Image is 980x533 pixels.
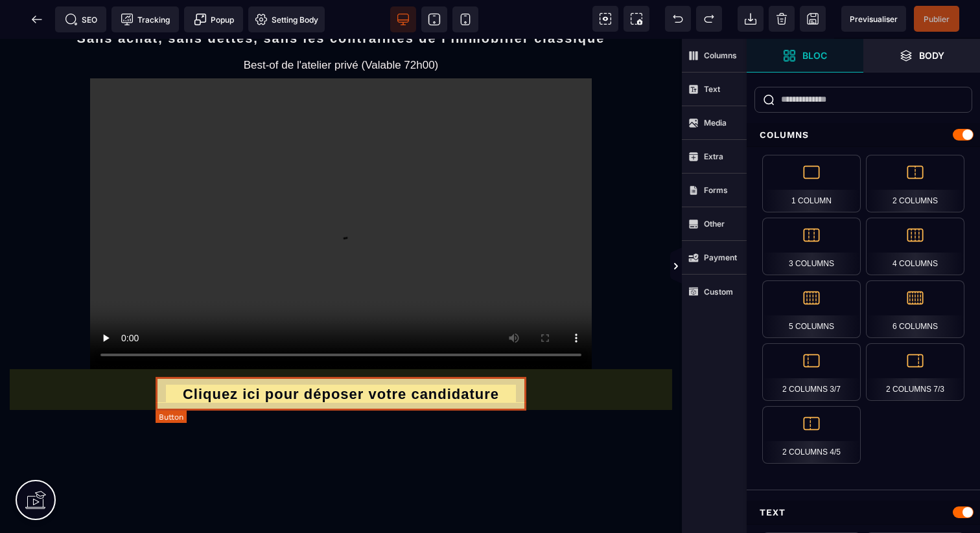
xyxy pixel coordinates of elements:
span: Preview [841,6,906,32]
div: 4 Columns [866,218,964,275]
span: Tracking [121,13,170,26]
span: Previsualiser [850,14,898,24]
div: 3 Columns [762,218,861,275]
span: Setting Body [255,13,318,26]
strong: Media [704,118,727,128]
span: Screenshot [624,6,649,32]
div: Text [747,501,980,525]
strong: Bloc [802,51,827,60]
div: 2 Columns 7/3 [866,343,964,401]
strong: Forms [704,185,728,195]
strong: Text [704,84,720,94]
span: Popup [194,13,234,26]
strong: Payment [704,253,737,262]
div: 2 Columns [866,155,964,212]
strong: Extra [704,152,723,161]
div: 2 Columns 4/5 [762,406,861,464]
h2: Best-of de l'atelier privé (Valable 72h00) [10,14,672,40]
strong: Other [704,219,725,229]
span: Publier [924,14,950,24]
span: Open Layer Manager [863,39,980,73]
div: 2 Columns 3/7 [762,343,861,401]
span: View components [592,6,618,32]
button: Cliquez ici pour déposer votre candidature [156,338,526,372]
div: 1 Column [762,155,861,212]
div: 5 Columns [762,280,861,338]
strong: Custom [704,287,733,297]
div: Columns [747,123,980,147]
strong: Body [919,51,944,60]
span: SEO [65,13,97,26]
span: Open Blocks [747,39,863,73]
strong: Columns [704,51,737,60]
div: 6 Columns [866,280,964,338]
